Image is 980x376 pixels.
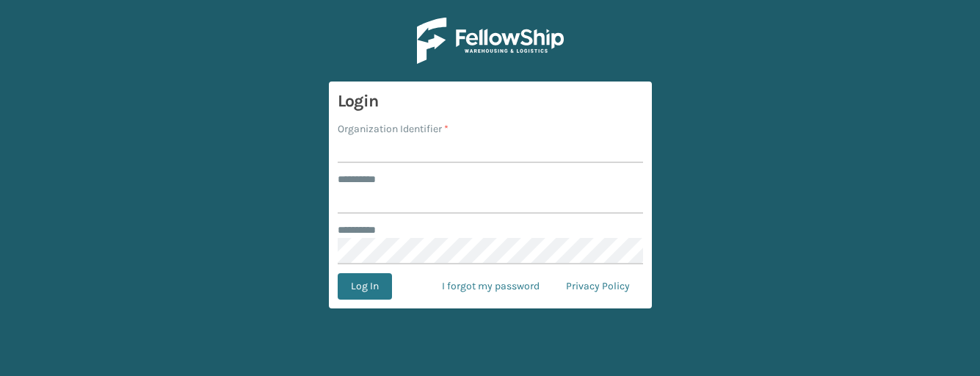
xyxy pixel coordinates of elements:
img: Logo [417,18,564,64]
a: Privacy Policy [553,273,643,300]
a: I forgot my password [429,273,553,300]
label: Organization Identifier [338,121,449,137]
h3: Login [338,90,643,112]
button: Log In [338,273,392,300]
